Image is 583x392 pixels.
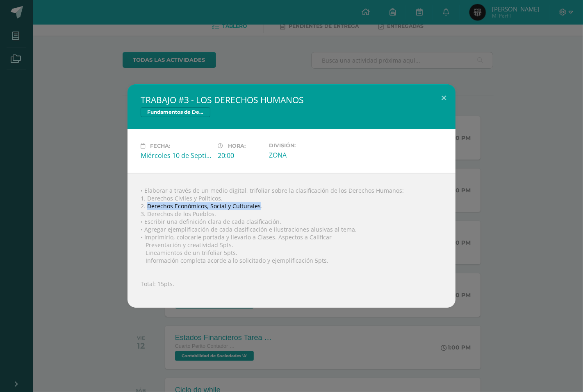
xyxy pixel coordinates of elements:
[269,142,339,149] label: División:
[269,151,339,160] div: ZONA
[141,107,210,117] span: Fundamentos de Derecho
[141,151,211,160] div: Miércoles 10 de Septiembre
[150,143,170,149] span: Fecha:
[218,151,262,160] div: 20:00
[432,84,455,112] button: Close (Esc)
[128,173,455,308] div: • Elaborar a través de un medio digital, trifoliar sobre la clasificación de los Derechos Humanos...
[228,143,246,149] span: Hora:
[141,94,442,106] h2: TRABAJO #3 - LOS DERECHOS HUMANOS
